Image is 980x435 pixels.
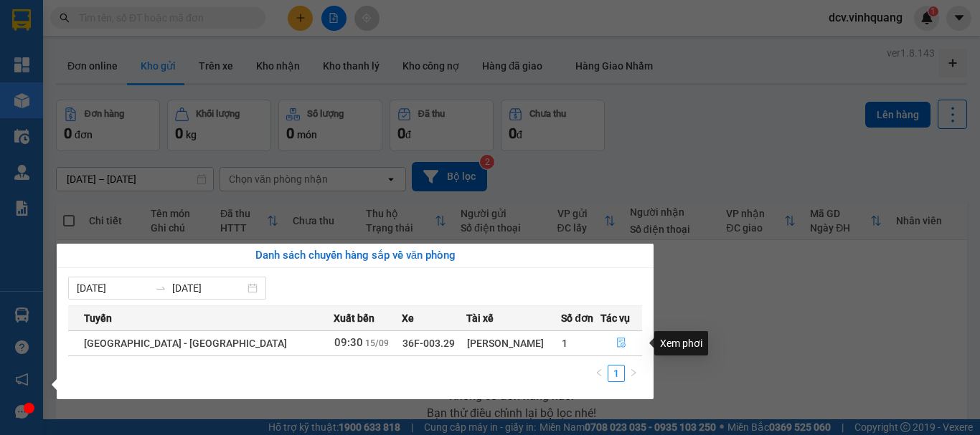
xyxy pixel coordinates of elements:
span: left [595,368,603,377]
span: file-done [616,338,626,349]
button: file-done [601,332,641,355]
span: 1 [562,338,567,349]
span: swap-right [155,282,166,294]
span: Tài xế [466,310,494,326]
li: Next Page [625,365,642,382]
li: 1 [608,365,625,382]
span: right [629,368,638,377]
input: Đến ngày [172,280,245,296]
span: Tuyến [84,310,112,326]
span: Xe [402,310,414,326]
div: Danh sách chuyến hàng sắp về văn phòng [68,247,642,264]
button: left [590,365,608,382]
span: 09:30 [334,336,363,349]
input: Từ ngày [77,280,149,296]
span: [GEOGRAPHIC_DATA] - [GEOGRAPHIC_DATA] [84,338,287,349]
span: Xuất bến [334,310,374,326]
a: 1 [608,365,624,381]
li: Previous Page [590,365,608,382]
span: Số đơn [561,310,593,326]
span: 36F-003.29 [402,338,455,349]
div: Xem phơi [654,331,708,355]
button: right [625,365,642,382]
span: Tác vụ [600,310,630,326]
span: to [155,282,166,294]
div: [PERSON_NAME] [467,335,560,351]
span: 15/09 [365,338,389,348]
